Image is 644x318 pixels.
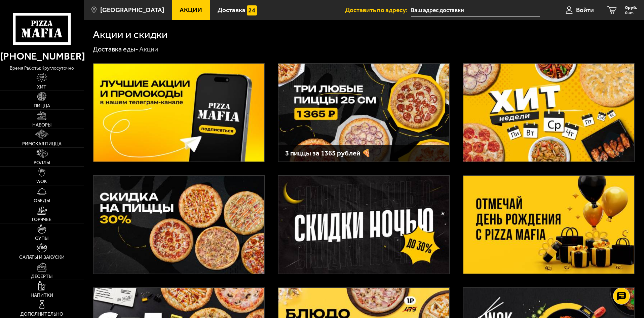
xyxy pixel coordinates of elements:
[93,29,168,40] h1: Акции и скидки
[22,142,62,146] span: Римская пицца
[100,7,164,13] span: [GEOGRAPHIC_DATA]
[19,255,65,260] span: Салаты и закуски
[36,179,47,184] span: WOK
[20,312,63,317] span: Дополнительно
[31,274,52,279] span: Десерты
[576,7,594,13] span: Войти
[37,85,46,90] span: Хит
[278,63,450,162] a: 3 пиццы за 1365 рублей 🍕
[35,236,48,241] span: Супы
[180,7,202,13] span: Акции
[218,7,245,13] span: Доставка
[34,199,50,203] span: Обеды
[285,150,443,157] h3: 3 пиццы за 1365 рублей 🍕
[139,45,158,54] div: Акции
[625,11,637,15] span: 0 шт.
[32,123,51,128] span: Наборы
[625,5,637,10] span: 0 руб.
[34,104,50,108] span: Пицца
[31,293,53,298] span: Напитки
[93,45,138,53] a: Доставка еды-
[345,7,411,13] span: Доставить по адресу:
[247,5,257,15] img: 15daf4d41897b9f0e9f617042186c801.svg
[32,217,51,222] span: Горячее
[411,4,540,16] input: Ваш адрес доставки
[34,161,50,165] span: Роллы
